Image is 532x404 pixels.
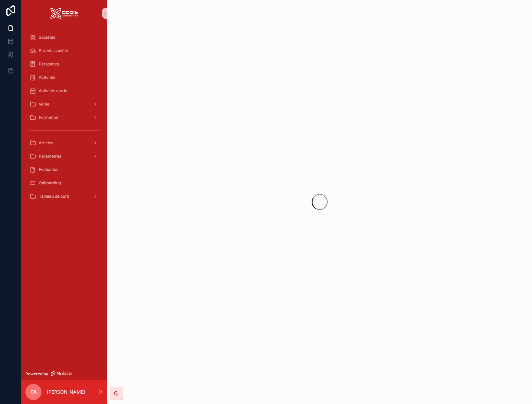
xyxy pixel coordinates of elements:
[25,85,103,97] a: Activités cards
[25,98,103,110] a: Vente
[25,45,103,57] a: Parents société
[39,35,55,40] span: Sociétés
[39,102,49,107] span: Vente
[25,164,103,176] a: Evaluation
[39,167,59,172] span: Evaluation
[25,112,103,124] a: Formation
[39,48,68,53] span: Parents société
[39,75,55,80] span: Activités
[39,154,61,159] span: Paramètres
[25,190,103,202] a: Tableau de bord
[39,140,53,146] span: Articles
[25,58,103,70] a: Personnes
[50,8,78,19] img: App logo
[39,194,69,199] span: Tableau de bord
[39,61,59,67] span: Personnes
[21,27,107,211] div: scrollable content
[25,150,103,162] a: Paramètres
[39,88,67,93] span: Activités cards
[39,115,58,120] span: Formation
[25,177,103,189] a: Onboarding
[39,180,61,186] span: Onboarding
[21,368,107,380] a: Powered by
[25,371,48,377] span: Powered by
[25,71,103,83] a: Activités
[25,137,103,149] a: Articles
[25,31,103,43] a: Sociétés
[30,388,37,396] span: FA
[47,389,85,395] p: [PERSON_NAME]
